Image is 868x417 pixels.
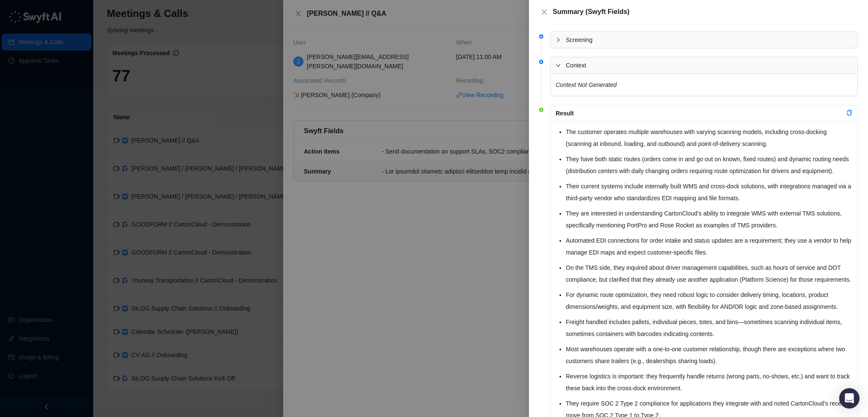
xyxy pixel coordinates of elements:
[566,180,852,204] li: Their current systems include internally built WMS and cross-dock solutions, with integrations ma...
[566,370,852,394] li: Reverse logistics is important: they frequently handle returns (wrong parts, no-shows, etc.) and ...
[566,343,852,367] li: Most warehouses operate with a one-to-one customer relationship, though there are exceptions wher...
[566,35,852,45] span: Screening
[566,262,852,285] li: On the TMS side, they inquired about driver management capabilities, such as hours of service and...
[566,207,852,231] li: They are interested in understanding CartonCloud’s ability to integrate WMS with external TMS sol...
[556,81,617,88] em: Context Not Generated
[566,61,852,70] span: Context
[839,388,860,409] div: Open Intercom Messenger
[541,8,548,15] span: close
[551,32,857,48] div: Screening
[566,126,852,150] li: The customer operates multiple warehouses with varying scanning models, including cross-docking (...
[566,235,852,258] li: Automated EDI connections for order intake and status updates are a requirement; they use a vendo...
[539,7,549,17] button: Close
[551,57,857,73] div: Context
[566,316,852,340] li: Freight handled includes pallets, individual pieces, totes, and bins—sometimes scanning individua...
[556,63,561,68] span: expanded
[566,289,852,313] li: For dynamic route optimization, they need robust logic to consider delivery timing, locations, pr...
[566,153,852,177] li: They have both static routes (orders come in and go out on known, fixed routes) and dynamic routi...
[556,37,561,42] span: collapsed
[846,110,852,116] span: copy
[553,7,858,17] div: Summary (Swyft Fields)
[556,109,846,118] div: Result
